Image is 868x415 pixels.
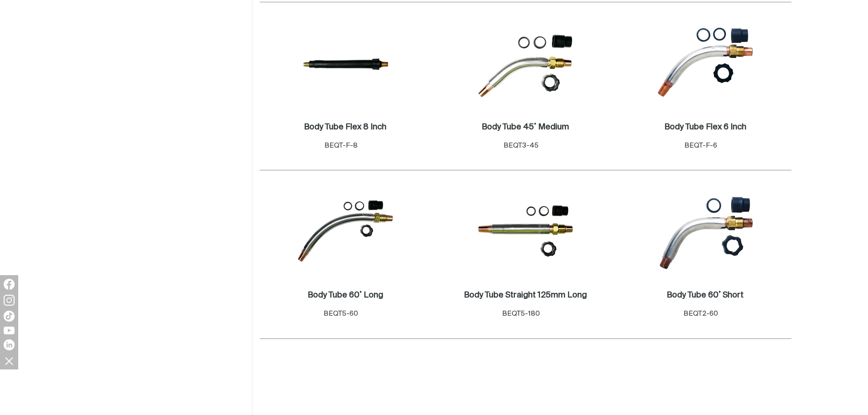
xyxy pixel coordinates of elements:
[464,291,587,299] h2: Body Tube Straight 125mm Long
[684,142,717,149] span: BEQT-F-6
[664,123,746,131] h2: Body Tube Flex 6 Inch
[657,182,754,280] img: Body Tube 60˚ Short
[4,339,15,350] img: LinkedIn
[657,14,754,112] img: Body Tube Flex 6 Inch
[4,311,15,322] img: TikTok
[477,14,574,112] img: Body Tube 45˚ Medium
[304,123,386,131] h2: Body Tube Flex 8 Inch
[464,290,587,301] a: Body Tube Straight 125mm Long
[4,279,15,290] img: Facebook
[297,14,394,112] img: Body Tube Flex 8 Inch
[477,182,574,280] img: Body Tube Straight 125mm Long
[304,122,386,133] a: Body Tube Flex 8 Inch
[482,123,569,131] h2: Body Tube 45˚ Medium
[324,310,358,317] span: BEQT5-60
[4,295,15,306] img: Instagram
[664,122,746,133] a: Body Tube Flex 6 Inch
[297,182,394,280] img: Body Tube 60˚ Long
[482,122,569,133] a: Body Tube 45˚ Medium
[683,310,718,317] span: BEQT2-60
[667,290,744,301] a: Body Tube 60˚ Short
[1,353,17,369] img: hide socials
[502,310,540,317] span: BEQT5-180
[308,290,383,301] a: Body Tube 60˚ Long
[503,142,539,149] span: BEQT3-45
[667,291,744,299] h2: Body Tube 60˚ Short
[4,327,15,334] img: YouTube
[324,142,358,149] span: BEQT-F-8
[308,291,383,299] h2: Body Tube 60˚ Long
